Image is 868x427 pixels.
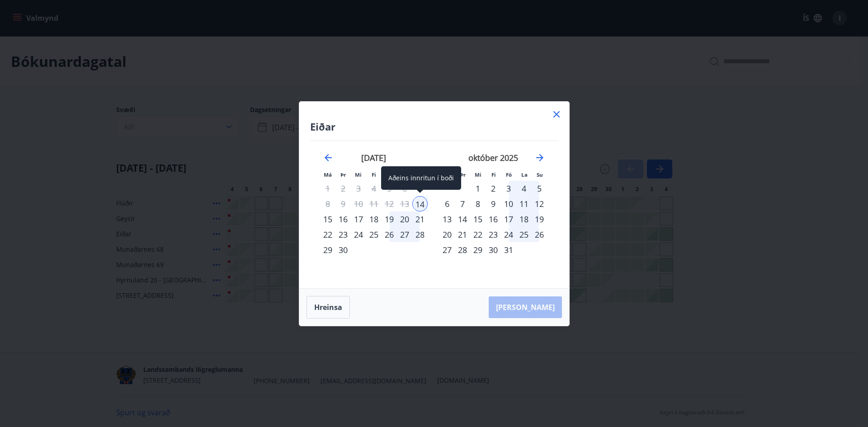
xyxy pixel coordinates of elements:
div: 13 [439,211,455,227]
td: Choose mánudagur, 20. október 2025 as your check-out date. It’s available. [439,227,455,242]
td: Choose þriðjudagur, 23. september 2025 as your check-out date. It’s available. [335,227,351,242]
td: Choose föstudagur, 10. október 2025 as your check-out date. It’s available. [501,196,516,211]
div: 26 [382,227,397,242]
td: Choose sunnudagur, 12. október 2025 as your check-out date. It’s available. [532,196,547,211]
td: Choose mánudagur, 13. október 2025 as your check-out date. It’s available. [439,211,455,227]
td: Choose föstudagur, 19. september 2025 as your check-out date. It’s available. [382,211,397,227]
div: 5 [532,181,547,196]
div: 27 [439,242,455,258]
small: La [521,171,528,178]
div: 6 [439,196,455,211]
strong: október 2025 [468,152,518,163]
td: Choose þriðjudagur, 7. október 2025 as your check-out date. It’s available. [455,196,470,211]
td: Choose sunnudagur, 19. október 2025 as your check-out date. It’s available. [532,211,547,227]
td: Not available. mánudagur, 1. september 2025 [320,181,335,196]
div: 4 [516,181,532,196]
td: Choose miðvikudagur, 1. október 2025 as your check-out date. It’s available. [470,181,486,196]
small: Fi [372,171,376,178]
div: 23 [486,227,501,242]
td: Choose laugardagur, 25. október 2025 as your check-out date. It’s available. [516,227,532,242]
div: 16 [486,211,501,227]
div: 26 [532,227,547,242]
small: Þr [460,171,466,178]
strong: [DATE] [361,152,386,163]
td: Not available. þriðjudagur, 2. september 2025 [335,181,351,196]
td: Choose fimmtudagur, 18. september 2025 as your check-out date. It’s available. [366,211,382,227]
td: Not available. laugardagur, 13. september 2025 [397,196,412,211]
div: Aðeins innritun í boði [412,196,428,211]
div: 17 [501,211,516,227]
div: 8 [470,196,486,211]
td: Choose miðvikudagur, 22. október 2025 as your check-out date. It’s available. [470,227,486,242]
td: Choose fimmtudagur, 16. október 2025 as your check-out date. It’s available. [486,211,501,227]
td: Choose laugardagur, 11. október 2025 as your check-out date. It’s available. [516,196,532,211]
td: Not available. fimmtudagur, 11. september 2025 [366,196,382,211]
div: 27 [397,227,412,242]
td: Not available. þriðjudagur, 9. september 2025 [335,196,351,211]
small: Fö [506,171,512,178]
td: Choose mánudagur, 15. september 2025 as your check-out date. It’s available. [320,211,335,227]
div: 24 [351,227,366,242]
small: Mi [355,171,362,178]
div: 28 [455,242,470,258]
td: Choose fimmtudagur, 9. október 2025 as your check-out date. It’s available. [486,196,501,211]
div: Calendar [310,141,558,277]
td: Choose föstudagur, 26. september 2025 as your check-out date. It’s available. [382,227,397,242]
div: 19 [532,211,547,227]
td: Choose þriðjudagur, 28. október 2025 as your check-out date. It’s available. [455,242,470,258]
div: 24 [501,227,516,242]
td: Not available. mánudagur, 8. september 2025 [320,196,335,211]
div: 16 [335,211,351,227]
td: Choose fimmtudagur, 25. september 2025 as your check-out date. It’s available. [366,227,382,242]
td: Choose þriðjudagur, 14. október 2025 as your check-out date. It’s available. [455,211,470,227]
td: Choose föstudagur, 24. október 2025 as your check-out date. It’s available. [501,227,516,242]
div: Aðeins útritun í boði [501,242,516,258]
td: Choose þriðjudagur, 21. október 2025 as your check-out date. It’s available. [455,227,470,242]
div: 19 [382,211,397,227]
small: Þr [340,171,346,178]
td: Choose sunnudagur, 26. október 2025 as your check-out date. It’s available. [532,227,547,242]
div: 15 [320,211,335,227]
td: Choose miðvikudagur, 8. október 2025 as your check-out date. It’s available. [470,196,486,211]
div: 30 [335,242,351,258]
div: 1 [470,181,486,196]
td: Not available. miðvikudagur, 3. september 2025 [351,181,366,196]
div: 21 [412,211,428,227]
td: Choose miðvikudagur, 15. október 2025 as your check-out date. It’s available. [470,211,486,227]
td: Choose miðvikudagur, 29. október 2025 as your check-out date. It’s available. [470,242,486,258]
td: Choose föstudagur, 17. október 2025 as your check-out date. It’s available. [501,211,516,227]
td: Choose þriðjudagur, 16. september 2025 as your check-out date. It’s available. [335,211,351,227]
td: Choose laugardagur, 4. október 2025 as your check-out date. It’s available. [516,181,532,196]
td: Choose sunnudagur, 5. október 2025 as your check-out date. It’s available. [532,181,547,196]
small: Mi [475,171,481,178]
small: Má [324,171,332,178]
div: 25 [366,227,382,242]
div: 15 [470,211,486,227]
td: Choose laugardagur, 27. september 2025 as your check-out date. It’s available. [397,227,412,242]
td: Choose föstudagur, 31. október 2025 as your check-out date. It’s available. [501,242,516,258]
td: Choose fimmtudagur, 23. október 2025 as your check-out date. It’s available. [486,227,501,242]
td: Choose fimmtudagur, 2. október 2025 as your check-out date. It’s available. [486,181,501,196]
div: 29 [320,242,335,258]
div: 25 [516,227,532,242]
div: Move forward to switch to the next month. [534,152,545,163]
small: Fi [491,171,496,178]
td: Choose sunnudagur, 28. september 2025 as your check-out date. It’s available. [412,227,428,242]
div: 21 [455,227,470,242]
td: Choose miðvikudagur, 17. september 2025 as your check-out date. It’s available. [351,211,366,227]
td: Not available. föstudagur, 12. september 2025 [382,196,397,211]
button: Hreinsa [307,296,350,319]
td: Not available. fimmtudagur, 4. september 2025 [366,181,382,196]
td: Choose mánudagur, 27. október 2025 as your check-out date. It’s available. [439,242,455,258]
div: 28 [412,227,428,242]
div: 22 [470,227,486,242]
td: Choose þriðjudagur, 30. september 2025 as your check-out date. It’s available. [335,242,351,258]
div: 2 [486,181,501,196]
div: 11 [516,196,532,211]
td: Not available. miðvikudagur, 10. september 2025 [351,196,366,211]
td: Choose fimmtudagur, 30. október 2025 as your check-out date. It’s available. [486,242,501,258]
td: Choose mánudagur, 6. október 2025 as your check-out date. It’s available. [439,196,455,211]
td: Choose laugardagur, 18. október 2025 as your check-out date. It’s available. [516,211,532,227]
div: 29 [470,242,486,258]
div: 23 [335,227,351,242]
